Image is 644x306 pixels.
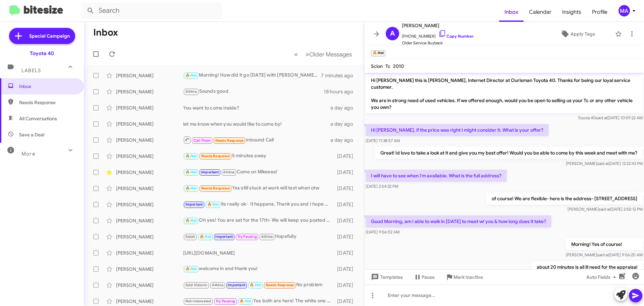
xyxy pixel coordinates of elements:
[393,63,404,69] span: 2010
[250,283,261,287] span: 🔥 Hot
[185,234,195,239] span: Kalah
[578,115,643,120] span: Toyota 40 [DATE] 10:59:22 AM
[366,124,549,136] p: Hi [PERSON_NAME], if the price was right I might consider it. What is your offer?
[183,104,330,111] div: You want to come inside?
[215,138,244,143] span: Needs Response
[596,115,607,120] span: said at
[597,161,609,166] span: said at
[185,73,197,78] span: 🔥 Hot
[408,271,440,283] button: Pause
[201,170,219,174] span: Important
[29,33,70,39] span: Special Campaign
[116,72,183,79] div: [PERSON_NAME]
[183,217,334,224] div: Oh yes! You are set for the 17th- We will keep you posted if the Tundra sells before then. I Hope...
[185,218,197,223] span: 🔥 Hot
[116,137,183,143] div: [PERSON_NAME]
[334,266,359,272] div: [DATE]
[597,252,609,257] span: said at
[223,170,234,174] span: Athina
[116,217,183,224] div: [PERSON_NAME]
[453,271,483,283] span: Mark Inactive
[486,192,643,205] p: of course! We are flexible- here is the address- [STREET_ADDRESS]
[375,147,643,159] p: Great! Id love to take a look at it and give you my best offer! Would you be able to come by this...
[215,234,233,239] span: Important
[185,267,197,271] span: 🔥 Hot
[183,88,324,95] div: Sounds good
[587,2,613,22] a: Profile
[116,104,183,111] div: [PERSON_NAME]
[185,299,211,303] span: Not-Interested
[237,234,257,239] span: Try Pausing
[294,50,298,58] span: «
[183,184,334,192] div: Yes still stuck at work will text when otw
[116,282,183,289] div: [PERSON_NAME]
[370,271,403,283] span: Templates
[183,136,330,144] div: Inbound Call
[440,271,488,283] button: Mark Inactive
[334,201,359,208] div: [DATE]
[116,298,183,305] div: [PERSON_NAME]
[324,88,359,95] div: 18 hours ago
[116,153,183,160] div: [PERSON_NAME]
[306,50,309,58] span: »
[366,215,551,227] p: Good Morning, am I able to walk in [DATE] to meet w/ you & how long does it take?
[116,201,183,208] div: [PERSON_NAME]
[290,47,356,61] nav: Page navigation example
[228,283,245,287] span: Important
[185,170,197,174] span: 🔥 Hot
[566,161,643,166] span: [PERSON_NAME] [DATE] 12:22:43 PM
[613,5,637,16] button: MA
[201,186,230,190] span: Needs Response
[524,2,557,22] span: Calendar
[116,185,183,192] div: [PERSON_NAME]
[183,250,334,256] div: [URL][DOMAIN_NAME]
[302,47,356,61] button: Next
[183,72,321,79] div: Morning! How did it go [DATE] with [PERSON_NAME]? So sorry I missed you
[334,217,359,224] div: [DATE]
[531,261,643,273] p: about 20 minutes is all ill need for the appraisal
[334,185,359,192] div: [DATE]
[371,63,383,69] span: Scion
[385,63,390,69] span: Tc
[185,154,197,158] span: 🔥 Hot
[321,72,359,79] div: 7 minutes ago
[19,115,57,122] span: All Conversations
[334,250,359,256] div: [DATE]
[116,169,183,176] div: [PERSON_NAME]
[183,121,330,127] div: let me know when you would like to come by!
[21,151,35,157] span: More
[366,229,399,234] span: [DATE] 9:56:02 AM
[21,68,41,74] span: Labels
[334,169,359,176] div: [DATE]
[402,30,474,40] span: [PHONE_NUMBER]
[581,271,624,283] button: Auto Fields
[116,88,183,95] div: [PERSON_NAME]
[334,282,359,289] div: [DATE]
[334,233,359,240] div: [DATE]
[334,298,359,305] div: [DATE]
[183,265,334,273] div: welcome in and thank you!
[364,271,408,283] button: Templates
[499,2,524,22] a: Inbox
[212,283,223,287] span: Athina
[330,137,359,143] div: a day ago
[201,154,230,158] span: Needs Response
[93,27,118,38] h1: Inbox
[586,271,619,283] span: Auto Fields
[438,34,474,39] a: Copy Number
[371,50,385,56] small: 🔥 Hot
[557,2,587,22] span: Insights
[566,238,643,250] p: Morning! Yes of course!
[571,28,595,40] span: Apply Tags
[309,51,352,58] span: Older Messages
[185,202,203,207] span: Important
[19,131,44,138] span: Save a Deal
[183,201,334,208] div: its really ok- It happens. Thank you and I hope you both get the vehicle and deal you want!
[183,152,334,160] div: 5 minutes away
[330,121,359,127] div: a day ago
[207,202,219,207] span: 🔥 Hot
[183,281,334,289] div: No problem
[366,170,507,182] p: I will have to see when I'm available. What is the full address?
[30,50,54,57] div: Toyota 40
[19,83,76,90] span: Inbox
